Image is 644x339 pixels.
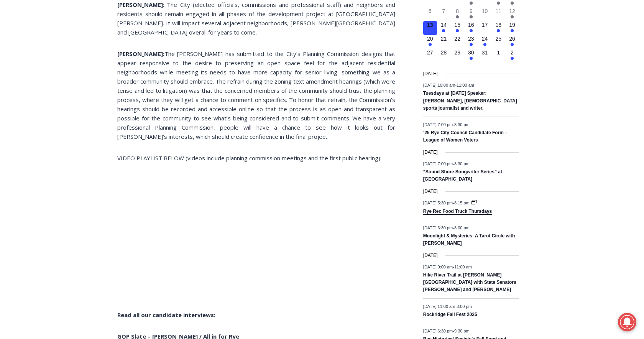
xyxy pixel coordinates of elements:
[497,49,500,56] time: 1
[427,36,433,42] time: 20
[454,49,460,56] time: 29
[468,22,474,28] time: 16
[427,22,433,28] time: 13
[470,8,473,14] time: 9
[505,49,519,63] button: 2 Has events
[117,153,395,163] p: VIDEO PLAYLIST BELOW (videos include planning commission meetings and the first public hearing):
[468,49,474,56] time: 30
[117,50,164,58] b: [PERSON_NAME]:
[505,35,519,49] button: 26 Has events
[511,49,514,56] time: 2
[423,329,470,333] time: -
[441,22,447,28] time: 14
[454,225,470,230] span: 8:00 pm
[423,122,453,127] span: [DATE] 7:00 pm
[470,43,473,46] em: Has events
[427,49,433,56] time: 27
[441,49,447,56] time: 28
[464,7,478,21] button: 9 Has events
[454,329,470,333] span: 9:30 pm
[442,8,445,14] time: 7
[450,21,464,35] button: 15 Has events
[423,209,492,215] a: Rye Rec Food Truck Thursdays
[423,188,438,195] time: [DATE]
[491,21,505,35] button: 18 Has events
[511,57,514,60] em: Has events
[423,312,477,318] a: Rockridge Fall Fest 2025
[454,201,470,205] span: 8:15 pm
[470,2,473,5] em: Has events
[457,304,472,308] span: 3:00 pm
[450,35,464,49] button: 22
[423,122,470,127] time: -
[194,0,362,74] div: "The first chef I interviewed talked about coming to [GEOGRAPHIC_DATA] from [GEOGRAPHIC_DATA] in ...
[491,35,505,49] button: 25
[423,161,453,166] span: [DATE] 7:00 pm
[509,22,515,28] time: 19
[437,35,451,49] button: 21
[470,15,473,18] em: Has events
[478,49,492,63] button: 31
[117,1,163,8] b: [PERSON_NAME]
[496,22,502,28] time: 18
[496,8,502,14] time: 11
[482,8,488,14] time: 10
[456,15,459,18] em: Has events
[184,74,371,95] a: Intern @ [DOMAIN_NAME]
[429,8,432,14] time: 6
[423,225,453,230] span: [DATE] 6:30 pm
[117,175,332,296] iframe: YouTube video player
[450,49,464,63] button: 29
[423,83,474,87] time: -
[437,7,451,21] button: 7
[437,49,451,63] button: 28
[497,2,500,5] em: Has events
[423,264,472,269] time: -
[482,22,488,28] time: 17
[450,7,464,21] button: 8 Has events
[423,201,471,205] time: -
[478,35,492,49] button: 24 Has events
[454,264,472,269] span: 11:00 am
[200,76,355,94] span: Intern @ [DOMAIN_NAME]
[441,36,447,42] time: 21
[511,43,514,46] em: Has events
[423,169,502,183] a: “Sound Shore Songwriter Series” at [GEOGRAPHIC_DATA]
[470,57,473,60] em: Has events
[423,225,470,230] time: -
[505,7,519,21] button: 12 Has events
[423,91,517,112] a: Tuesdays at [DATE] Speaker: [PERSON_NAME], [DEMOGRAPHIC_DATA] sports journalist and writer.
[491,49,505,63] button: 1
[511,2,514,5] em: Has events
[423,329,453,333] span: [DATE] 6:30 pm
[423,252,438,259] time: [DATE]
[511,29,514,32] em: Has events
[423,70,438,77] time: [DATE]
[497,29,500,32] em: Has events
[470,29,473,32] em: Has events
[423,130,508,143] a: ’25 Rye City Council Candidate Form – League of Women Voters
[483,43,486,46] em: Has events
[423,83,455,87] span: [DATE] 10:00 am
[423,304,472,308] time: -
[423,264,453,269] span: [DATE] 9:00 am
[423,21,437,35] button: 13
[423,201,453,205] span: [DATE] 5:30 pm
[456,8,459,14] time: 8
[464,35,478,49] button: 23 Has events
[454,161,470,166] span: 8:30 pm
[442,29,445,32] em: Has events
[482,49,488,56] time: 31
[423,272,516,293] a: Hike River Trail at [PERSON_NAME][GEOGRAPHIC_DATA] with State Senators [PERSON_NAME] and [PERSON_...
[482,36,488,42] time: 24
[454,122,470,127] span: 8:30 pm
[509,8,515,14] time: 12
[496,36,502,42] time: 25
[457,83,474,87] span: 11:00 am
[468,36,474,42] time: 23
[117,1,395,36] span: : The City (elected officials, commissions and professional staff) and neighbors and residents sh...
[464,21,478,35] button: 16 Has events
[423,149,438,156] time: [DATE]
[117,50,395,140] span: The [PERSON_NAME] has submitted to the City’s Planning Commission designs that appear responsive ...
[509,36,515,42] time: 26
